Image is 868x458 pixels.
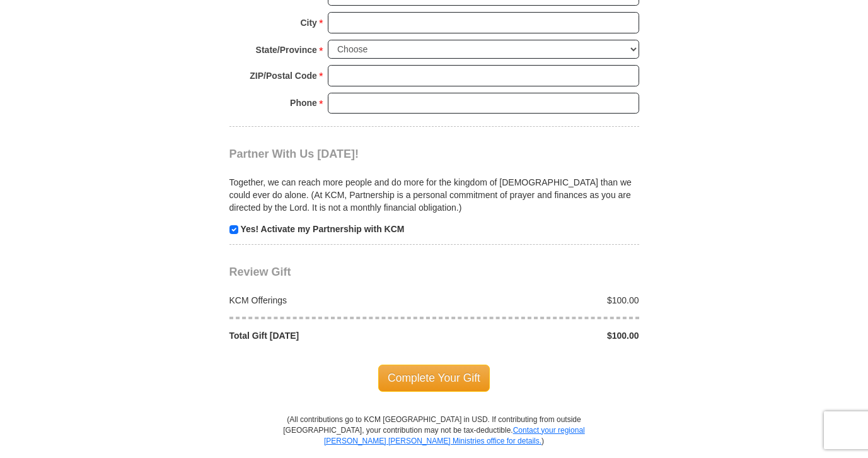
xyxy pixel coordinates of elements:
div: $100.00 [434,294,646,307]
span: Partner With Us [DATE]! [229,148,359,160]
span: Complete Your Gift [378,365,490,391]
strong: State/Province [256,41,317,59]
span: Review Gift [229,266,291,278]
strong: Yes! Activate my Partnership with KCM [240,224,404,234]
p: Together, we can reach more people and do more for the kingdom of [DEMOGRAPHIC_DATA] than we coul... [229,176,639,214]
a: Contact your regional [PERSON_NAME] [PERSON_NAME] Ministries office for details. [324,426,585,445]
div: Total Gift [DATE] [223,329,434,342]
strong: City [300,14,316,32]
div: $100.00 [434,329,646,342]
strong: ZIP/Postal Code [250,67,317,85]
div: KCM Offerings [223,294,434,307]
strong: Phone [290,94,317,112]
